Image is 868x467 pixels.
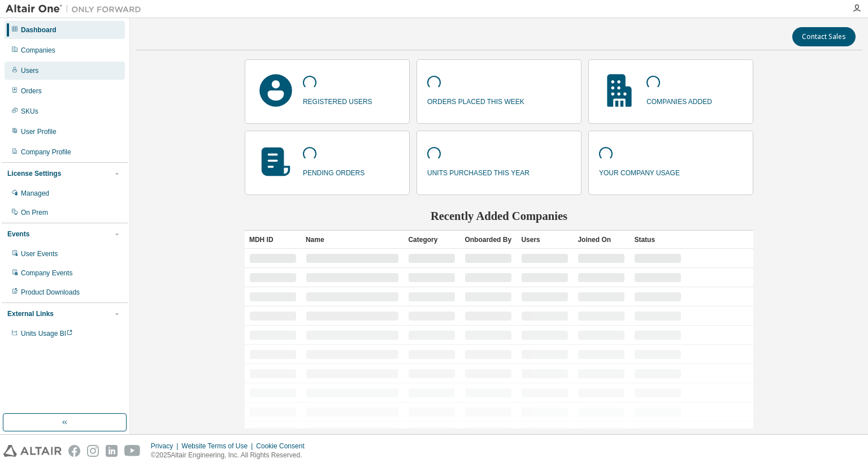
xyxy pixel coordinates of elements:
[21,87,42,96] div: Orders
[427,94,524,107] p: orders placed this week
[21,46,55,55] div: Companies
[646,94,712,107] p: companies added
[7,230,29,239] div: Events
[578,231,625,249] div: Joined On
[6,3,147,15] img: Altair One
[21,107,38,116] div: SKUs
[68,445,80,457] img: facebook.svg
[21,148,71,157] div: Company Profile
[245,209,753,223] h2: Recently Added Companies
[599,165,680,178] p: your company usage
[151,451,311,460] p: © 2025 Altair Engineering, Inc. All Rights Reserved.
[21,189,49,198] div: Managed
[21,330,73,338] span: Units Usage BI
[21,127,57,136] div: User Profile
[87,445,99,457] img: instagram.svg
[21,208,48,217] div: On Prem
[106,445,118,457] img: linkedin.svg
[21,66,38,75] div: Users
[521,231,568,249] div: Users
[151,442,181,451] div: Privacy
[465,231,512,249] div: Onboarded By
[306,231,400,249] div: Name
[21,269,72,278] div: Company Events
[303,165,364,178] p: pending orders
[792,27,856,46] button: Contact Sales
[256,442,311,451] div: Cookie Consent
[181,442,256,451] div: Website Terms of Use
[21,249,58,258] div: User Events
[7,309,54,318] div: External Links
[21,25,57,34] div: Dashboard
[3,445,62,457] img: altair_logo.svg
[21,288,80,297] div: Product Downloads
[124,445,141,457] img: youtube.svg
[7,169,61,178] div: License Settings
[303,94,372,107] p: registered users
[427,165,530,178] p: units purchased this year
[249,231,297,249] div: MDH ID
[408,231,455,249] div: Category
[634,231,682,249] div: Status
